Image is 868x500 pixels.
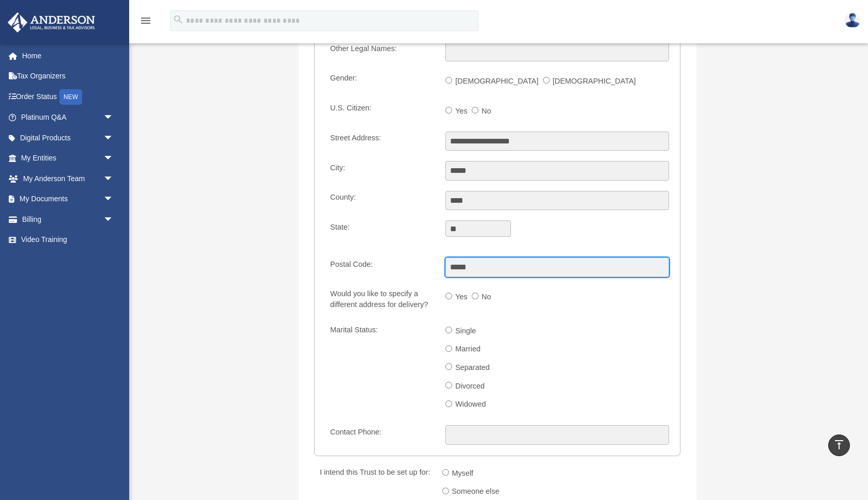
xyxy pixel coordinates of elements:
[452,323,480,340] label: Single
[59,89,82,105] div: NEW
[326,102,437,121] label: U.S. Citizen:
[103,148,124,169] span: arrow_drop_down
[5,12,98,33] img: Anderson Advisors Platinum Portal
[103,127,124,149] span: arrow_drop_down
[452,289,472,305] label: Yes
[173,14,184,25] i: search
[326,42,437,61] label: Other Legal Names:
[452,73,542,90] label: [DEMOGRAPHIC_DATA]
[7,148,129,169] a: My Entitiesarrow_drop_down
[139,14,152,27] i: menu
[7,127,129,148] a: Digital Productsarrow_drop_down
[326,132,437,151] label: Street Address:
[478,103,495,120] label: No
[326,191,437,211] label: County:
[103,168,124,189] span: arrow_drop_down
[103,209,124,230] span: arrow_drop_down
[7,45,129,66] a: Home
[7,107,129,128] a: Platinum Q&Aarrow_drop_down
[103,107,124,128] span: arrow_drop_down
[326,287,437,313] label: Would you like to specify a different address for delivery?
[7,168,129,189] a: My Anderson Teamarrow_drop_down
[452,341,485,358] label: Married
[452,378,489,395] label: Divorced
[326,323,437,415] label: Marital Status:
[452,360,494,376] label: Separated
[452,103,472,120] label: Yes
[103,189,124,210] span: arrow_drop_down
[550,73,640,90] label: [DEMOGRAPHIC_DATA]
[326,72,437,91] label: Gender:
[7,86,129,107] a: Order StatusNEW
[326,257,437,277] label: Postal Code:
[449,465,478,482] label: Myself
[7,66,129,87] a: Tax Organizers
[7,189,129,209] a: My Documentsarrow_drop_down
[828,434,850,456] a: vertical_align_top
[139,18,152,27] a: menu
[845,13,860,28] img: User Pic
[7,209,129,230] a: Billingarrow_drop_down
[7,230,129,250] a: Video Training
[326,161,437,181] label: City:
[326,220,437,247] label: State:
[452,396,490,413] label: Widowed
[478,289,495,305] label: No
[833,439,845,451] i: vertical_align_top
[326,425,437,445] label: Contact Phone:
